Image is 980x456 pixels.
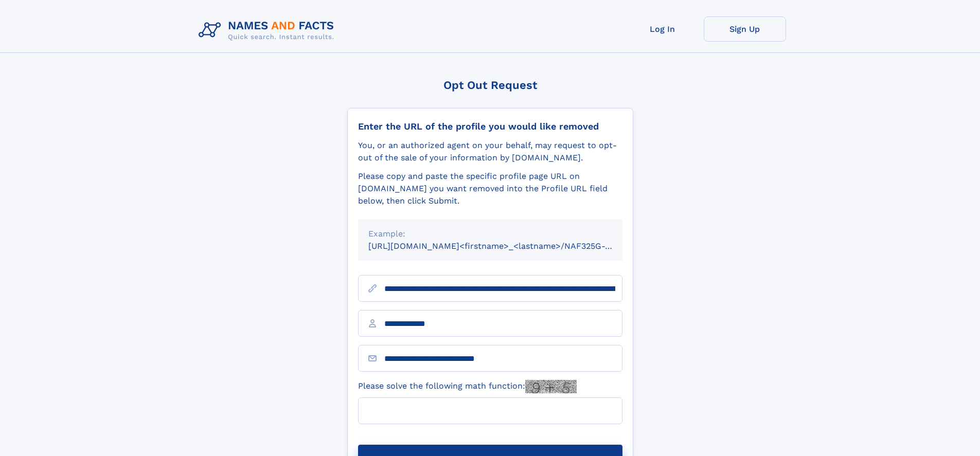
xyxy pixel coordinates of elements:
[358,170,622,207] div: Please copy and paste the specific profile page URL on [DOMAIN_NAME] you want removed into the Pr...
[621,16,704,42] a: Log In
[368,228,612,240] div: Example:
[347,79,633,92] div: Opt Out Request
[358,139,622,164] div: You, or an authorized agent on your behalf, may request to opt-out of the sale of your informatio...
[368,241,642,251] small: [URL][DOMAIN_NAME]<firstname>_<lastname>/NAF325G-xxxxxxxx
[704,16,786,42] a: Sign Up
[358,380,577,393] label: Please solve the following math function:
[358,121,622,132] div: Enter the URL of the profile you would like removed
[194,16,343,44] img: Logo Names and Facts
